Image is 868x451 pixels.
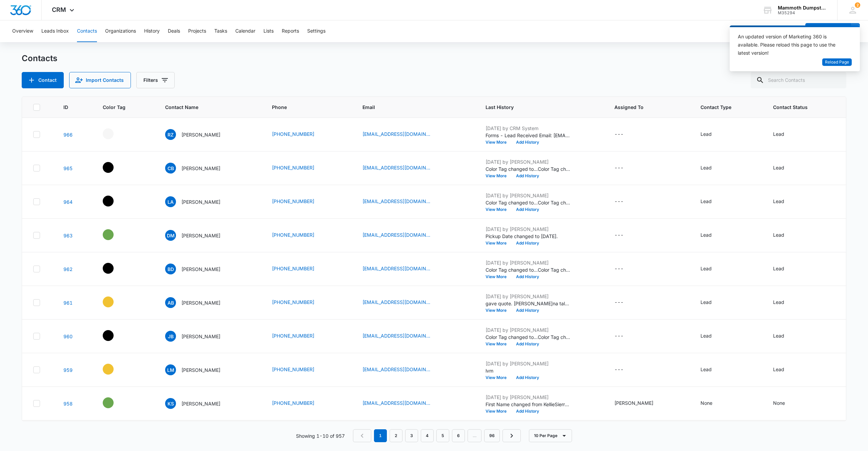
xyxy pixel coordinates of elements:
div: Email - jrideboese@yahoo.com - Select to Edit Field [362,332,442,340]
div: Lead [701,198,712,205]
a: [EMAIL_ADDRESS][DOMAIN_NAME] [362,231,430,238]
div: Email - cblasius2@gmail.com - Select to Edit Field [362,164,442,172]
input: Search Contacts [751,72,846,88]
button: Add History [511,308,544,312]
p: [PERSON_NAME] [181,333,220,340]
button: Overview [12,20,33,42]
div: Contact Name - Amy Broesder - Select to Edit Field [165,297,233,308]
p: [PERSON_NAME] [181,131,220,138]
div: Lead [773,332,784,339]
a: [EMAIL_ADDRESS][DOMAIN_NAME] [362,130,430,138]
span: BD [165,264,176,274]
div: --- [614,130,624,139]
div: Phone - (605) 321-6990 - Select to Edit Field [272,332,327,340]
div: --- [614,164,624,172]
a: [EMAIL_ADDRESS][DOMAIN_NAME] [362,332,430,339]
a: Next Page [502,429,521,442]
button: Tasks [214,20,227,42]
p: [PERSON_NAME] [181,165,220,172]
span: AB [165,297,176,308]
p: Color Tag changed to ... Color Tag changed to rgb(0, 0, 0). [486,165,570,173]
a: Navigate to contact details page for Amy Broesder [63,300,73,306]
button: View More [486,241,511,245]
a: Navigate to contact details page for Brent David [63,266,73,272]
div: - - Select to Edit Field [103,364,126,375]
button: 10 Per Page [529,429,572,442]
div: Lead [773,130,784,138]
p: [PERSON_NAME] [181,299,220,306]
span: Assigned To [614,104,674,111]
div: Phone - (605) 490-5487 - Select to Edit Field [272,164,327,172]
button: Add History [511,409,544,413]
span: ID [63,104,77,111]
div: Email - d_laughlin@live.com - Select to Edit Field [362,231,442,239]
div: Contact Name - Dianne Marie Laughlin - Select to Edit Field [165,230,233,241]
div: Contact Status - Lead - Select to Edit Field [773,130,796,139]
div: Phone - (720) 333-2231 - Select to Edit Field [272,399,327,408]
div: Email - krayes1@hotmail.com - Select to Edit Field [362,399,442,408]
div: Email - rileyzandstra@mail.com - Select to Edit Field [362,130,442,139]
div: Assigned To - Bryan McCartney - Select to Edit Field [614,399,666,408]
div: --- [614,265,624,273]
a: Page 3 [405,429,418,442]
span: Color Tag [103,104,139,111]
span: LA [165,196,176,207]
p: Pickup Date changed to [DATE]. [486,233,570,240]
button: Settings [307,20,325,42]
a: [EMAIL_ADDRESS][DOMAIN_NAME] [362,198,430,205]
button: Contacts [77,20,97,42]
button: View More [486,208,511,212]
div: - - Select to Edit Field [103,330,126,341]
span: Last History [486,104,588,111]
div: Contact Name - Brent David - Select to Edit Field [165,264,233,274]
div: Assigned To - - Select to Edit Field [614,299,636,307]
p: Forms - Lead Received Email: [EMAIL_ADDRESS][DOMAIN_NAME] Phone: [PHONE_NUMBER] Dumpster Size Nee... [486,132,570,139]
p: lvm [486,367,570,374]
nav: Pagination [353,429,521,442]
span: JB [165,331,176,342]
div: Contact Type - Lead - Select to Edit Field [701,366,724,374]
a: Page 6 [452,429,465,442]
div: Lead [773,299,784,306]
div: Contact Status - Lead - Select to Edit Field [773,299,796,307]
div: Lead [773,164,784,171]
a: [EMAIL_ADDRESS][DOMAIN_NAME] [362,164,430,171]
div: None [773,399,785,407]
span: DM [165,230,176,241]
div: Contact Type - Lead - Select to Edit Field [701,130,724,139]
a: Navigate to contact details page for Dianne Marie Laughlin [63,233,73,238]
p: [PERSON_NAME] [181,366,220,374]
div: - - Select to Edit Field [103,397,126,408]
div: account name [778,5,827,11]
p: [DATE] by [PERSON_NAME] [486,225,570,233]
div: --- [614,332,624,340]
button: Add History [511,174,544,178]
div: Phone - (605) 430-4024 - Select to Edit Field [272,231,327,239]
div: --- [614,231,624,239]
div: --- [614,198,624,206]
em: 1 [374,429,387,442]
button: Add History [511,342,544,346]
a: Page 2 [390,429,402,442]
button: View More [486,174,511,178]
span: LM [165,364,176,375]
div: Contact Status - Lead - Select to Edit Field [773,332,796,340]
span: Contact Status [773,104,825,111]
a: [EMAIL_ADDRESS][DOMAIN_NAME] [362,399,430,407]
div: Lead [701,231,712,238]
button: Add History [511,376,544,380]
a: [EMAIL_ADDRESS][DOMAIN_NAME] [362,265,430,272]
span: Contact Type [701,104,747,111]
a: Navigate to contact details page for Jarrod Boese [63,333,73,339]
button: Organizations [105,20,136,42]
span: 2 [855,2,860,8]
span: Email [362,104,459,111]
button: Projects [188,20,206,42]
a: Page 4 [421,429,434,442]
div: account id [778,11,827,15]
a: [PHONE_NUMBER] [272,299,314,306]
div: Email - leoarguello108126@icloud.com - Select to Edit Field [362,198,442,206]
button: View More [486,342,511,346]
div: Contact Name - Jarrod Boese - Select to Edit Field [165,331,233,342]
div: Contact Name - Kellie Sierra - Select to Edit Field [165,398,233,409]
